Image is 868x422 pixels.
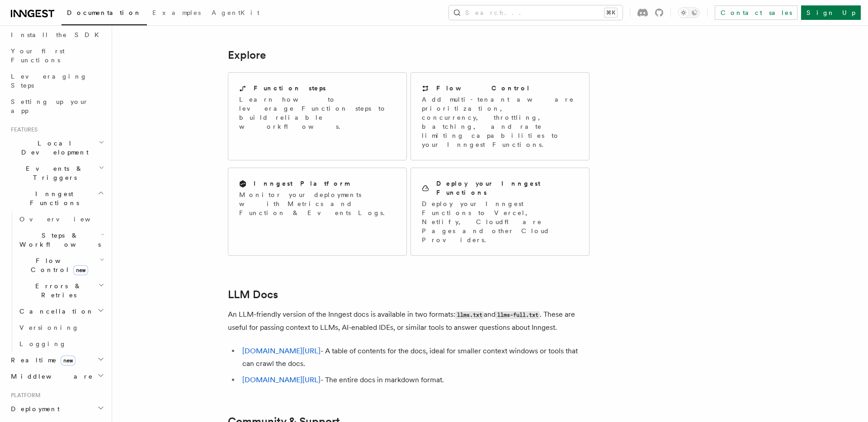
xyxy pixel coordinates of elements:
span: Steps & Workflows [16,231,101,249]
a: Install the SDK [7,27,106,43]
span: Install the SDK [11,31,104,38]
a: Flow ControlAdd multi-tenant aware prioritization, concurrency, throttling, batching, and rate li... [410,72,590,160]
p: Monitor your deployments with Metrics and Function & Events Logs. [239,190,396,217]
a: Examples [147,3,206,24]
span: Cancellation [16,307,94,316]
a: Deploy your Inngest FunctionsDeploy your Inngest Functions to Vercel, Netlify, Cloudflare Pages a... [410,168,590,256]
a: Leveraging Steps [7,68,106,94]
span: Logging [19,340,66,347]
span: Realtime [7,356,75,365]
button: Middleware [7,368,106,384]
a: Overview [16,211,106,227]
span: Platform [7,392,41,399]
span: Inngest Functions [7,189,98,207]
p: Add multi-tenant aware prioritization, concurrency, throttling, batching, and rate limiting capab... [422,95,578,149]
h2: Flow Control [436,84,530,93]
li: - A table of contents for the docs, ideal for smaller context windows or tools that can crawl the... [240,345,590,370]
button: Errors & Retries [16,278,106,303]
span: new [73,265,88,275]
button: Toggle dark mode [678,7,700,18]
span: Documentation [67,9,142,16]
span: Middleware [7,372,93,381]
button: Cancellation [16,303,106,319]
span: AgentKit [212,9,259,16]
li: - The entire docs in markdown format. [240,374,590,386]
button: Steps & Workflows [16,227,106,253]
span: Setting up your app [11,98,89,114]
span: Local Development [7,139,99,157]
p: Learn how to leverage Function steps to build reliable workflows. [239,95,396,131]
a: Sign Up [801,5,861,20]
a: Setting up your app [7,94,106,119]
button: Realtimenew [7,352,106,368]
a: AgentKit [206,3,265,24]
a: LLM Docs [228,288,278,301]
span: Examples [152,9,201,16]
p: An LLM-friendly version of the Inngest docs is available in two formats: and . These are useful f... [228,308,590,334]
a: Documentation [61,3,147,25]
span: new [61,356,75,366]
h2: Inngest Platform [254,179,349,188]
a: Inngest PlatformMonitor your deployments with Metrics and Function & Events Logs. [228,168,407,256]
h2: Function steps [254,84,326,93]
kbd: ⌘K [604,8,617,17]
a: Contact sales [715,5,797,20]
span: Versioning [19,324,79,331]
a: Your first Functions [7,43,106,68]
span: Features [7,126,38,133]
a: [DOMAIN_NAME][URL] [242,375,321,384]
span: Overview [19,216,113,223]
a: [DOMAIN_NAME][URL] [242,347,321,355]
span: Your first Functions [11,47,65,64]
div: Inngest Functions [7,211,106,352]
a: Function stepsLearn how to leverage Function steps to build reliable workflows. [228,72,407,160]
span: Flow Control [16,256,99,274]
span: Events & Triggers [7,164,99,182]
span: Errors & Retries [16,281,98,300]
h2: Deploy your Inngest Functions [436,179,578,197]
button: Inngest Functions [7,186,106,211]
button: Search...⌘K [449,5,623,20]
code: llms.txt [455,311,484,319]
span: Deployment [7,404,60,413]
a: Logging [16,336,106,352]
p: Deploy your Inngest Functions to Vercel, Netlify, Cloudflare Pages and other Cloud Providers. [422,199,578,244]
button: Local Development [7,135,106,160]
button: Flow Controlnew [16,253,106,278]
a: Versioning [16,319,106,336]
span: Leveraging Steps [11,73,87,89]
button: Events & Triggers [7,160,106,186]
code: llms-full.txt [495,311,540,319]
button: Deployment [7,401,106,417]
a: Explore [228,49,266,61]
